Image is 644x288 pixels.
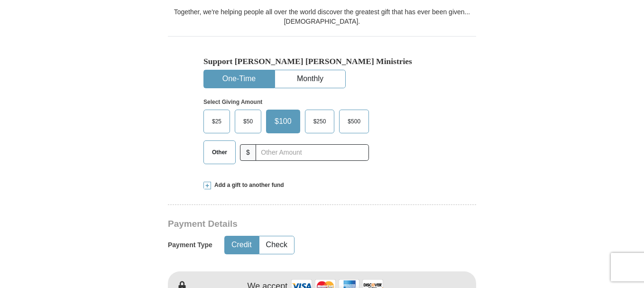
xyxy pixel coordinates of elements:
button: One-Time [204,70,274,88]
strong: Select Giving Amount [203,99,262,105]
span: $ [240,144,256,161]
h5: Payment Type [168,241,212,249]
h3: Payment Details [168,219,410,230]
input: Other Amount [256,144,369,161]
span: $100 [270,114,296,129]
span: $250 [309,114,331,129]
span: Other [207,145,232,159]
button: Check [259,236,294,254]
span: Add a gift to another fund [211,181,284,189]
span: $500 [343,114,365,129]
span: $50 [239,114,258,129]
button: Credit [225,236,258,254]
h5: Support [PERSON_NAME] [PERSON_NAME] Ministries [203,56,441,66]
div: Together, we're helping people all over the world discover the greatest gift that has ever been g... [168,7,476,26]
span: $25 [207,114,226,129]
button: Monthly [275,70,345,88]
